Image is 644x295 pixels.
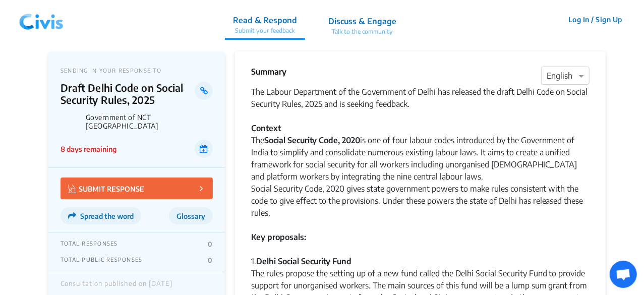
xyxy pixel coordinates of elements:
[251,231,590,267] div: 1.
[61,144,116,154] p: 8 days remaining
[61,240,118,248] p: TOTAL RESPONSES
[233,26,297,35] p: Submit your feedback
[61,111,82,132] img: Government of NCT Delhi logo
[61,207,141,224] button: Spread the word
[61,280,172,293] div: Consultation published on [DATE]
[177,212,205,220] span: Glossary
[68,185,76,193] img: Vector.jpg
[208,240,212,248] p: 0
[610,261,637,288] div: Open chat
[15,5,68,35] img: navlogo.png
[61,82,195,106] p: Draft Delhi Code on Social Security Rules, 2025
[169,207,213,224] button: Glossary
[251,86,590,110] div: The Labour Department of the Government of Delhi has released the draft Delhi Code on Social Secu...
[68,183,144,194] p: SUBMIT RESPONSE
[251,183,590,219] div: Social Security Code, 2020 gives state government powers to make rules consistent with the code t...
[61,178,213,199] button: SUBMIT RESPONSE
[233,14,297,26] p: Read & Respond
[251,134,590,183] div: The is one of four labour codes introduced by the Government of India to simplify and consolidate...
[328,27,396,36] p: Talk to the community
[562,12,629,27] button: Log In / Sign Up
[61,67,213,74] p: SENDING IN YOUR RESPONSE TO
[328,15,396,27] p: Discuss & Engage
[208,256,212,264] p: 0
[251,123,281,133] strong: Context
[256,256,352,266] strong: Delhi Social Security Fund
[80,212,134,220] span: Spread the word
[61,256,143,264] p: TOTAL PUBLIC RESPONSES
[264,135,360,145] strong: Social Security Code, 2020
[251,66,286,78] p: Summary
[86,113,213,130] p: Government of NCT [GEOGRAPHIC_DATA]
[251,232,306,254] strong: Key proposals:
